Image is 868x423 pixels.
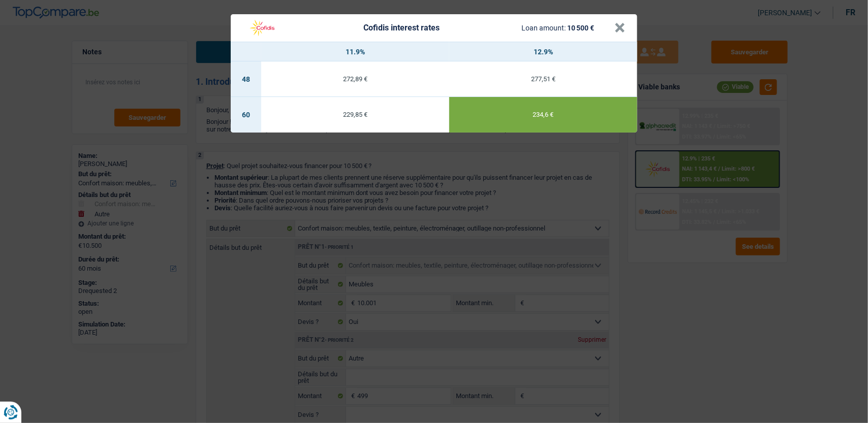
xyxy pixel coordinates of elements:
img: Cofidis [243,18,282,38]
td: 48 [231,61,261,97]
td: 60 [231,97,261,133]
span: 10 500 € [568,24,595,32]
div: 229,85 € [261,111,449,118]
div: 277,51 € [449,76,637,82]
div: 272,89 € [261,76,449,82]
button: × [614,23,625,33]
div: 234,6 € [449,111,637,118]
div: Cofidis interest rates [363,24,440,32]
th: 11.9% [261,42,449,61]
th: 12.9% [449,42,637,61]
span: Loan amount: [522,24,566,32]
